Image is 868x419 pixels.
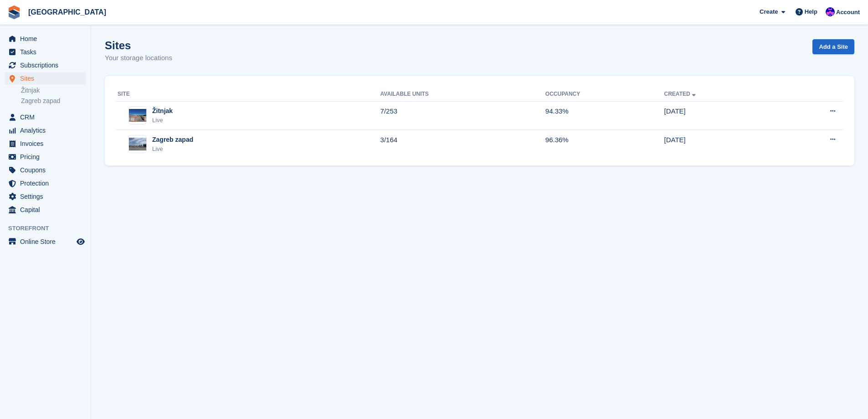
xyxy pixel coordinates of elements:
[20,32,75,45] span: Home
[664,91,698,97] a: Created
[5,203,86,216] a: menu
[5,177,86,190] a: menu
[5,72,86,85] a: menu
[5,124,86,137] a: menu
[129,109,146,122] img: Image of Žitnjak site
[20,190,75,203] span: Settings
[5,190,86,203] a: menu
[664,130,778,158] td: [DATE]
[805,7,817,16] span: Help
[20,177,75,190] span: Protection
[760,7,778,16] span: Create
[116,87,380,102] th: Site
[20,124,75,137] span: Analytics
[20,150,75,163] span: Pricing
[5,46,86,58] a: menu
[812,39,854,54] a: Add a Site
[545,101,664,130] td: 94.33%
[20,203,75,216] span: Capital
[7,5,21,19] img: stora-icon-8386f47178a22dfd0bd8f6a31ec36ba5ce8667c1dd55bd0f319d3a0aa187defe.svg
[5,137,86,150] a: menu
[380,101,545,130] td: 7/253
[20,235,75,248] span: Online Store
[20,46,75,58] span: Tasks
[5,32,86,45] a: menu
[21,86,86,95] a: Žitnjak
[152,135,193,145] div: Zagreb zapad
[152,116,173,125] div: Live
[25,5,110,20] a: [GEOGRAPHIC_DATA]
[836,8,860,17] span: Account
[5,150,86,163] a: menu
[826,7,835,16] img: Ivan Gačić
[105,53,172,63] p: Your storage locations
[545,87,664,102] th: Occupancy
[380,87,545,102] th: Available Units
[105,39,172,52] h1: Sites
[5,164,86,176] a: menu
[5,59,86,72] a: menu
[5,111,86,124] a: menu
[21,97,86,105] a: Zagreb zapad
[8,224,91,233] span: Storefront
[5,235,86,248] a: menu
[20,111,75,124] span: CRM
[20,72,75,85] span: Sites
[664,101,778,130] td: [DATE]
[545,130,664,158] td: 96.36%
[20,59,75,72] span: Subscriptions
[129,138,146,151] img: Image of Zagreb zapad site
[152,106,173,116] div: Žitnjak
[380,130,545,158] td: 3/164
[152,145,193,154] div: Live
[75,236,86,247] a: Preview store
[20,137,75,150] span: Invoices
[20,164,75,176] span: Coupons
